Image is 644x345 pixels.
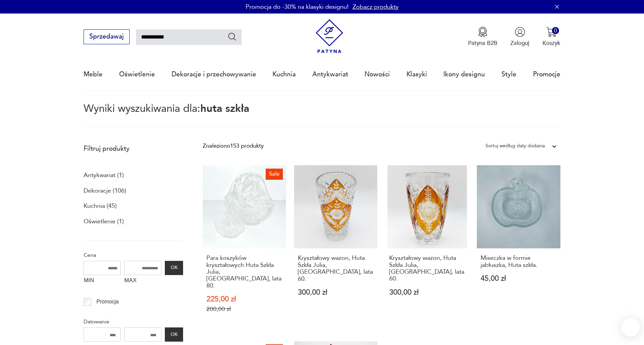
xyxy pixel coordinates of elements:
p: Zaloguj [510,39,529,47]
a: Miseczka w formie jabłuszka, Huta szkła.Miseczka w formie jabłuszka, Huta szkła.45,00 zł [477,165,560,328]
img: Ikonka użytkownika [515,27,525,37]
p: Datowanie [84,317,183,326]
a: Nowości [364,59,390,90]
a: Kuchnia [272,59,296,90]
label: MAX [124,275,161,288]
a: Antykwariat [312,59,348,90]
button: Zaloguj [510,27,529,47]
button: Szukaj [227,32,237,42]
h3: Para koszyków kryształowych Huta Szkła Julia, [GEOGRAPHIC_DATA], lata 80. [206,255,283,289]
img: Ikona medalu [478,27,488,37]
p: Patyna B2B [468,39,497,47]
iframe: Smartsupp widget button [621,318,640,337]
a: SalePara koszyków kryształowych Huta Szkła Julia, Polska, lata 80.Para koszyków kryształowych Hut... [203,165,286,328]
p: Promocja [96,297,119,306]
button: Sprzedawaj [84,29,129,44]
a: Promocje [533,59,560,90]
a: Kuchnia (45) [84,200,117,212]
button: 0Koszyk [542,27,560,47]
label: MIN [84,275,121,288]
p: Koszyk [542,39,560,47]
a: Oświetlenie (1) [84,216,124,227]
a: Oświetlenie [119,59,155,90]
h3: Kryształowy wazon, Huta Szkła Julia, [GEOGRAPHIC_DATA], lata 60. [298,255,374,282]
div: Sortuj według daty dodania [486,142,545,150]
a: Kryształowy wazon, Huta Szkła Julia, Polska, lata 60.Kryształowy wazon, Huta Szkła Julia, [GEOGRA... [385,165,469,328]
p: 45,00 zł [481,275,557,282]
h3: Miseczka w formie jabłuszka, Huta szkła. [481,255,557,269]
a: Antykwariat (1) [84,170,124,181]
button: OK [165,261,183,275]
img: Patyna - sklep z meblami i dekoracjami vintage [312,19,347,53]
p: 300,00 zł [389,289,465,296]
div: 0 [552,27,559,34]
a: Sprzedawaj [84,34,129,40]
p: Cena [84,251,183,260]
a: Kryształowy wazon, Huta Szkła Julia, Polska, lata 60.Kryształowy wazon, Huta Szkła Julia, [GEOGRA... [294,165,377,328]
p: 300,00 zł [298,289,374,296]
img: Ikona koszyka [546,27,557,37]
a: Klasyki [406,59,427,90]
span: huta szkła [200,101,249,116]
button: Patyna B2B [468,27,497,47]
a: Meble [84,59,103,90]
a: Dekoracje i przechowywanie [172,59,256,90]
p: 225,00 zł [206,296,283,303]
a: Style [502,59,516,90]
a: Dekoracje (106) [84,185,126,197]
p: 200,00 zł [206,305,283,313]
a: Zobacz produkty [353,3,399,11]
p: Filtruj produkty [84,144,183,153]
a: Ikona medaluPatyna B2B [468,27,497,47]
h3: Kryształowy wazon, Huta Szkła Julia, [GEOGRAPHIC_DATA], lata 60. [389,255,465,282]
p: Promocja do -30% na klasyki designu! [246,3,349,11]
button: OK [165,327,183,342]
p: Wyniki wyszukiwania dla: [84,104,560,127]
a: Ikony designu [443,59,485,90]
div: Znaleziono 153 produkty [203,142,264,150]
